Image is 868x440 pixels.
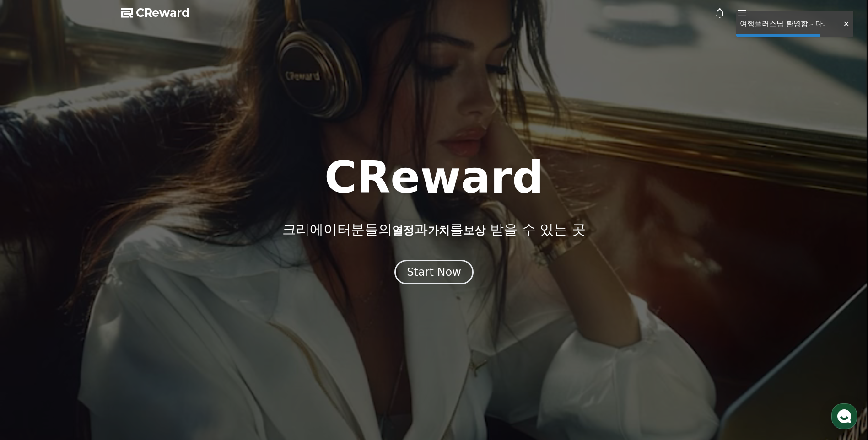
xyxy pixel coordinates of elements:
[464,224,485,237] span: 보상
[392,224,414,237] span: 열정
[407,265,461,279] div: Start Now
[121,5,190,20] a: CReward
[394,260,474,284] button: Start Now
[136,5,190,20] span: CReward
[324,156,544,199] h1: CReward
[282,221,585,238] p: 크리에이터분들의 과 를 받을 수 있는 곳
[428,224,450,237] span: 가치
[394,269,474,278] a: Start Now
